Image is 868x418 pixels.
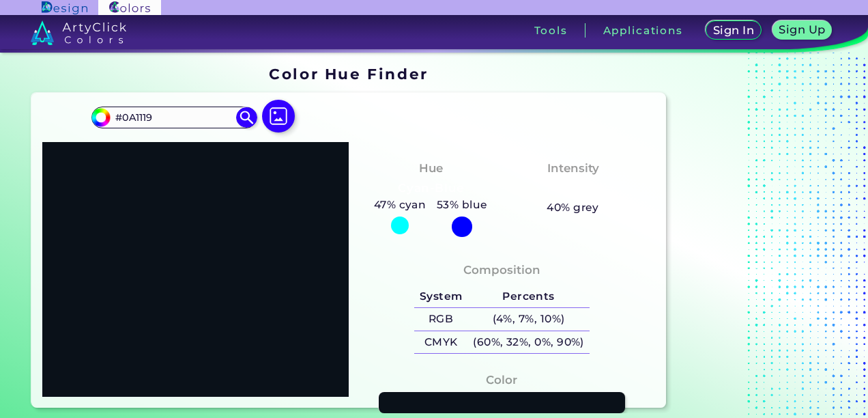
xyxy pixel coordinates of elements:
h5: CMYK [414,331,467,354]
h5: (60%, 32%, 0%, 90%) [467,331,589,354]
input: type color.. [111,108,237,126]
h4: Color [486,370,517,390]
a: Sign In [708,22,759,39]
h4: Composition [463,260,540,280]
h1: Color Hue Finder [269,64,428,84]
h3: Medium [541,180,605,197]
img: icon picture [262,100,295,133]
h5: 40% grey [547,199,599,217]
a: Sign Up [775,22,829,39]
img: logo_artyclick_colors_white.svg [31,20,127,45]
img: ArtyClick Design logo [42,1,87,14]
h5: Sign In [715,25,752,36]
h4: Intensity [547,158,599,178]
h5: System [414,285,467,308]
h5: Percents [467,285,589,308]
h5: Sign Up [781,25,824,35]
h5: (4%, 7%, 10%) [467,308,589,331]
h5: 53% blue [431,196,493,214]
h3: Applications [603,25,683,36]
h5: RGB [414,308,467,331]
h3: Cyan-Blue [392,180,469,197]
h3: Tools [534,25,568,36]
h5: 47% cyan [368,196,431,214]
img: icon search [236,107,257,128]
h4: Hue [419,158,443,178]
iframe: Advertisement [671,61,842,413]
